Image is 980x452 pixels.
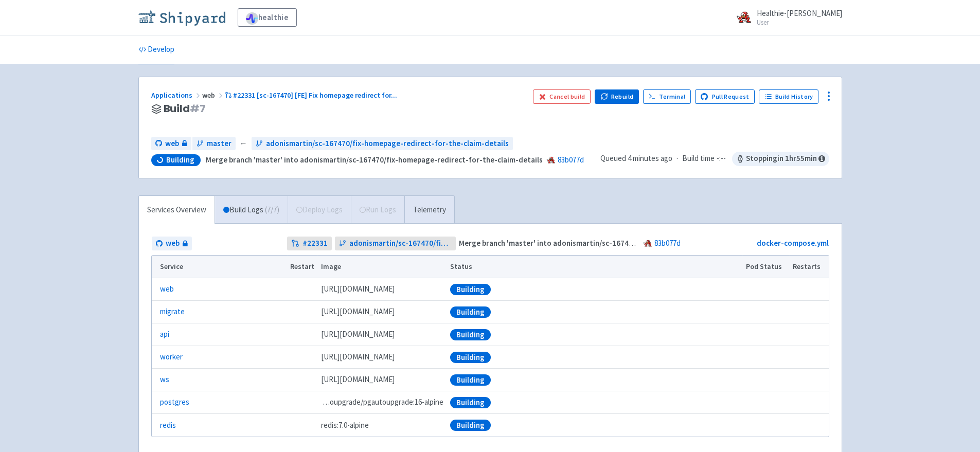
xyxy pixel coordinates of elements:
[757,238,829,248] a: docker-compose.yml
[202,91,225,100] span: web
[335,237,456,250] a: adonismartin/sc-167470/fix-homepage-redirect-for-the-claim-details
[160,420,176,431] a: redis
[287,256,318,278] th: Restart
[695,89,755,104] a: Pull Request
[321,396,443,408] span: pgautoupgrade/pgautoupgrade:16-alpine
[317,256,447,278] th: Image
[459,238,796,248] strong: Merge branch 'master' into adonismartin/sc-167470/fix-homepage-redirect-for-the-claim-details
[682,153,715,165] span: Build time
[628,153,672,163] time: 4 minutes ago
[160,306,185,318] a: migrate
[160,329,169,340] a: api
[447,256,742,278] th: Status
[252,137,513,151] a: adonismartin/sc-167470/fix-homepage-redirect-for-the-claim-details
[206,155,543,165] strong: Merge branch 'master' into adonismartin/sc-167470/fix-homepage-redirect-for-the-claim-details
[730,9,842,26] a: Healthie-[PERSON_NAME] User
[138,9,225,26] img: Shipyard logo
[266,138,509,150] span: adonismartin/sc-167470/fix-homepage-redirect-for-the-claim-details
[404,196,454,224] a: Telemetry
[166,155,194,165] span: Building
[321,306,395,318] span: [DOMAIN_NAME][URL]
[207,138,231,150] span: master
[138,35,174,64] a: Develop
[450,306,491,318] div: Building
[654,238,681,248] a: 83b077d
[450,397,491,408] div: Building
[160,396,189,408] a: postgres
[600,153,672,163] span: Queued
[233,91,397,100] span: #22331 [sc-167470] [FE] Fix homepage redirect for ...
[558,155,584,165] a: 83b077d
[757,8,842,18] span: Healthie-[PERSON_NAME]
[742,256,789,278] th: Pod Status
[166,238,180,249] span: web
[533,89,591,104] button: Cancel build
[240,138,247,150] span: ←
[321,329,395,340] span: [DOMAIN_NAME][URL]
[265,204,279,216] span: ( 7 / 7 )
[789,256,828,278] th: Restarts
[321,420,369,431] span: redis:7.0-alpine
[151,91,202,100] a: Applications
[321,374,395,386] span: [DOMAIN_NAME][URL]
[238,8,297,27] a: healthie
[160,374,169,386] a: ws
[190,101,206,116] span: # 7
[192,137,236,151] a: master
[215,196,288,224] a: Build Logs (7/7)
[600,152,829,166] div: ·
[287,237,332,250] a: #22331
[321,283,395,295] span: [DOMAIN_NAME][URL]
[732,152,829,166] span: Stopping in 1 hr 55 min
[165,138,179,150] span: web
[450,284,491,295] div: Building
[349,238,452,249] span: adonismartin/sc-167470/fix-homepage-redirect-for-the-claim-details
[302,238,328,249] strong: # 22331
[164,103,206,115] span: Build
[717,153,726,165] span: -:--
[759,89,818,104] a: Build History
[160,283,174,295] a: web
[160,351,183,363] a: worker
[139,196,215,224] a: Services Overview
[152,237,192,250] a: web
[152,256,287,278] th: Service
[225,91,399,100] a: #22331 [sc-167470] [FE] Fix homepage redirect for...
[757,19,842,26] small: User
[450,374,491,386] div: Building
[595,89,639,104] button: Rebuild
[450,329,491,340] div: Building
[321,351,395,363] span: [DOMAIN_NAME][URL]
[151,137,191,151] a: web
[450,352,491,363] div: Building
[450,420,491,431] div: Building
[643,89,691,104] a: Terminal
